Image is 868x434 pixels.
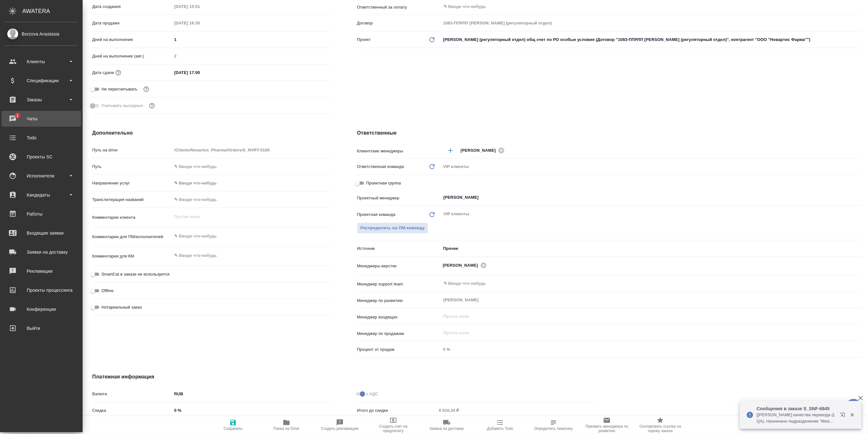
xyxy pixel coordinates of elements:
p: Источник [357,245,441,252]
p: Дата продажи [92,20,172,26]
input: ✎ Введи что-нибудь [172,162,332,171]
button: Определить тематику [527,416,580,434]
span: В заказе уже есть ответственный ПМ или ПМ группа [357,223,429,234]
div: Todo [5,133,78,143]
div: Кандидаты [5,190,78,200]
h4: Ответственные [357,129,861,137]
input: Пустое поле [443,313,846,320]
p: Комментарии для ПМ/исполнителей [92,234,172,240]
span: Заявка на доставку [430,426,464,431]
input: ✎ Введи что-нибудь [443,3,838,10]
button: Open [858,265,859,266]
p: Менеджер support team [357,281,441,287]
div: [PERSON_NAME] [461,146,506,154]
p: Ответственный за оплату [357,4,441,10]
button: Open [858,6,859,7]
p: Дней на выполнение (авт.) [92,53,172,59]
div: Проекты процессинга [5,285,78,295]
p: Направление услуг [92,180,172,186]
span: Добавить Todo [487,426,513,431]
button: Добавить Todo [473,416,527,434]
span: Нотариальный заказ [101,304,142,310]
p: Путь на drive [92,147,172,153]
button: Распределить на ПМ-команду [357,223,429,234]
div: Рекламации [5,266,78,276]
p: Процент от продаж [357,346,441,353]
span: Создать счет на предоплату [370,424,416,433]
input: ✎ Введи что-нибудь [172,68,228,77]
div: Конференции [5,304,78,314]
a: Выйти [2,320,81,336]
p: [[PERSON_NAME] качества перевода (LQA). Назначено подразделение "MedQA" [757,412,836,424]
div: Спецификации [5,76,78,85]
p: Дата сдачи [92,70,114,76]
h4: Платежная информация [92,373,596,381]
span: Проектная группа [366,180,401,186]
button: Создать рекламацию [313,416,367,434]
p: Путь [92,164,172,170]
p: Проектный менеджер [357,195,441,201]
button: Папка на Drive [260,416,313,434]
button: 🙏 [846,399,862,415]
p: Транслитерация названий [92,197,172,203]
div: Проекты SC [5,152,78,162]
input: Пустое поле [441,18,861,28]
a: Конференции [2,301,81,317]
span: Сохранить [224,426,243,431]
a: Todo [2,130,81,146]
span: SmartCat в заказе не используется [101,271,169,277]
p: Комментарии для КМ [92,253,172,259]
p: Итого до скидки [357,407,437,414]
span: с НДС [366,391,378,397]
p: Договор [357,20,441,26]
button: Добавить менеджера [443,143,458,158]
p: Сообщения в заказе S_SNF-6845 [757,405,836,412]
div: Прочее [441,243,861,254]
p: Дата создания [92,3,172,10]
input: Пустое поле [437,406,596,415]
p: Дней на выполнение [92,37,172,43]
span: [PERSON_NAME] [443,262,482,269]
span: Не пересчитывать [101,86,137,92]
input: ✎ Введи что-нибудь [443,280,838,287]
div: [PERSON_NAME] [443,261,489,269]
div: AWATERA [22,5,83,17]
div: Исполнители [5,171,78,181]
button: Open [858,150,859,151]
a: Заявки на доставку [2,244,81,260]
a: Проекты процессинга [2,282,81,298]
div: Работы [5,209,78,219]
a: Входящие заявки [2,225,81,241]
button: Закрыть [846,412,859,418]
a: Проекты SC [2,149,81,165]
span: Скопировать ссылку на оценку заказа [637,424,683,433]
button: Призвать менеджера по развитию [580,416,634,434]
button: Заявка на доставку [420,416,473,434]
input: Пустое поле [172,51,332,61]
div: Borzova Anastasia [5,30,78,37]
button: Открыть в новой вкладке [837,409,852,424]
input: ✎ Введи что-нибудь [172,195,332,204]
h4: Дополнительно [92,129,332,137]
p: Менеджеры верстки [357,263,441,269]
div: Выйти [5,324,78,333]
div: Чаты [5,114,78,124]
button: Скопировать ссылку на оценку заказа [634,416,687,434]
a: Работы [2,206,81,222]
button: Включи, если не хочешь, чтобы указанная дата сдачи изменилась после переставления заказа в 'Подтв... [142,85,150,93]
span: Распределить на ПМ-команду [361,224,425,232]
input: ✎ Введи что-нибудь [172,35,332,44]
div: Заказы [5,95,78,104]
span: Offline [101,288,114,294]
p: Клиентские менеджеры [357,148,441,154]
div: ✎ Введи что-нибудь [174,180,324,186]
p: Проектная команда [357,211,396,218]
p: Менеджер по развитию [357,297,441,304]
div: Входящие заявки [5,228,78,238]
button: Open [858,197,859,198]
span: Определить тематику [534,426,573,431]
input: Пустое поле [172,2,228,11]
button: Если добавить услуги и заполнить их объемом, то дата рассчитается автоматически [114,69,122,77]
p: Проект [357,37,371,43]
p: Комментарии клиента [92,214,172,221]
